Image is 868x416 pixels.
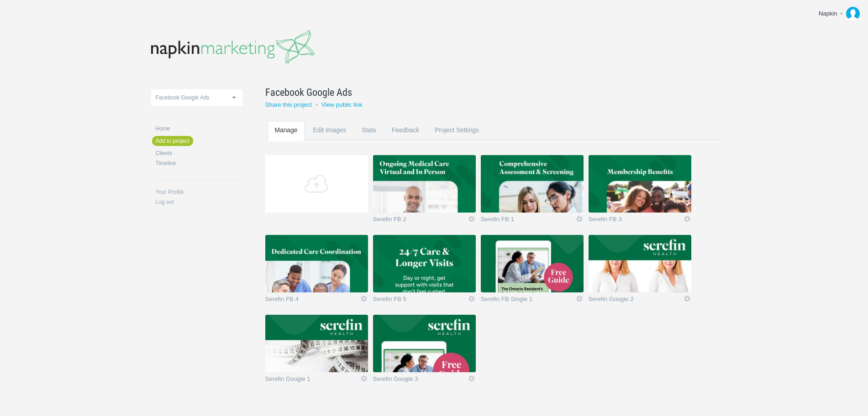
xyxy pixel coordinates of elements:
[481,155,584,213] img: napkinmarketing_pa9yhp_thumb.jpg
[360,295,368,303] a: Icon
[373,376,468,385] a: Serefin Google 3
[156,189,242,195] a: Your Profile
[373,235,476,292] img: napkinmarketing_0dpyis_thumb.jpg
[812,5,863,23] a: Napkin
[589,235,691,292] img: napkinmarketing_cgfjdt_thumb.jpg
[589,155,691,213] img: napkinmarketing_m0qp2q_thumb.jpg
[575,295,584,303] a: Icon
[265,235,368,292] img: napkinmarketing_l6hrc5_thumb.jpg
[481,235,584,292] img: napkinmarketing_9fl3cv_thumb.jpg
[373,296,468,305] a: Serefin FB 5
[156,161,242,166] a: Timeline
[305,121,353,157] a: Edit Images
[156,151,242,156] a: Clients
[575,215,584,223] a: Icon
[481,296,575,305] a: Serefin FB Single 1
[589,216,683,225] a: Serefin FB 3
[468,215,476,223] a: Icon
[481,216,575,225] a: Serefin FB 1
[683,295,691,303] a: Icon
[354,121,383,157] a: Stats
[265,296,360,305] a: Serefin FB 4
[156,126,242,131] a: Home
[683,215,691,223] a: Icon
[427,121,486,157] a: Project Settings
[156,94,210,101] span: Facebook Google Ads
[152,136,193,146] a: Add to project
[265,155,368,213] a: Add
[468,295,476,303] a: Icon
[265,376,360,385] a: Serefin Google 1
[373,216,468,225] a: Serefin FB 2
[265,315,368,372] img: napkinmarketing_jpq5o3_thumb.jpg
[156,199,242,205] a: Log out
[468,374,476,383] a: Icon
[151,30,315,64] img: napkinmarketing-logo_20160520102043.png
[265,85,695,99] a: Facebook Google Ads
[589,296,683,305] a: Serefin Google 2
[265,85,352,99] span: Facebook Google Ads
[819,9,838,18] div: Napkin
[846,7,860,21] img: 962c44cf9417398e979bba9dc8fee69e
[265,101,312,108] a: Share this project
[316,101,318,108] small: •
[384,121,427,157] a: Feedback
[321,101,363,108] a: View public link
[268,121,305,157] a: Manage
[373,315,476,372] img: napkinmarketing_ad2soo_thumb.jpg
[360,374,368,383] a: Icon
[373,155,476,213] img: napkinmarketing_z6cg59_thumb.jpg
